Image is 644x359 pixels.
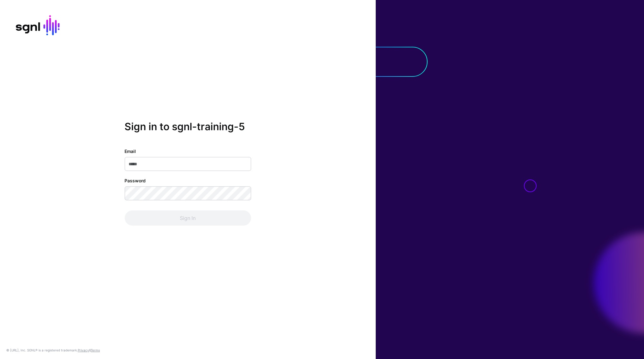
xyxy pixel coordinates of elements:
h2: Sign in to sgnl-training-5 [125,121,251,133]
div: © [URL], Inc. SGNL® is a registered trademark. & [6,348,100,353]
label: Password [125,177,146,184]
label: Email [125,148,136,155]
a: Privacy [78,348,89,352]
a: Terms [91,348,100,352]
